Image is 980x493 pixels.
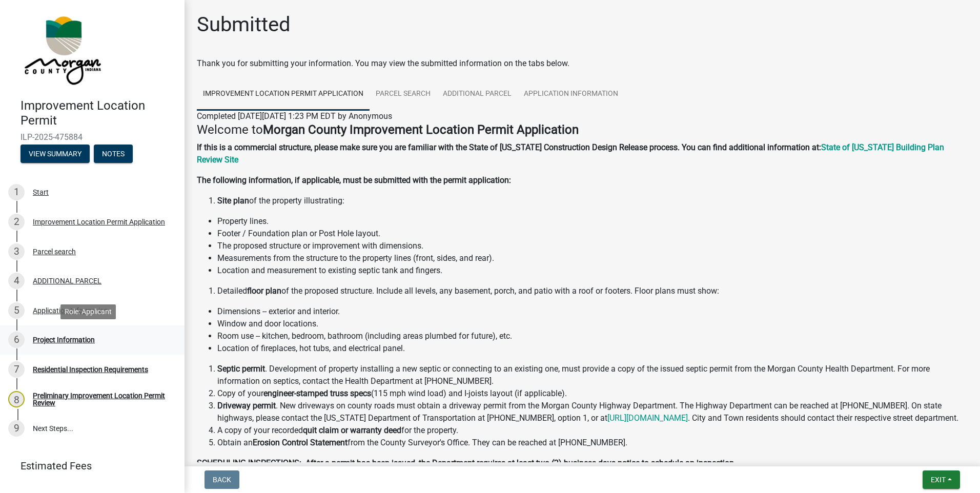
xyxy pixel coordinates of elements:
[21,150,90,158] wm-modal-confirm: Summary
[8,214,25,230] div: 2
[8,243,25,260] div: 3
[8,273,25,289] div: 4
[8,302,25,319] div: 5
[197,12,291,37] h1: Submitted
[217,196,249,206] strong: Site plan
[217,424,968,437] li: A copy of your recorded for the property.
[607,413,688,423] a: [URL][DOMAIN_NAME]
[217,195,968,207] li: of the property illustrating:
[437,78,518,111] a: ADDITIONAL PARCEL
[217,318,968,330] li: Window and door locations.
[60,304,116,319] div: Role: Applicant
[33,248,76,255] div: Parcel search
[217,264,968,277] li: Location and measurement to existing septic tank and fingers.
[217,400,968,424] li: . New driveways on county roads must obtain a driveway permit from the Morgan County Highway Depa...
[8,456,168,476] a: Estimated Fees
[217,240,968,252] li: The proposed structure or improvement with dimensions.
[8,332,25,348] div: 6
[931,476,946,484] span: Exit
[370,78,437,111] a: Parcel search
[33,336,95,343] div: Project Information
[197,458,736,468] strong: SCHEDULING INSPECTIONS: After a permit has been issued, the Department requires at least two (2) ...
[923,470,960,489] button: Exit
[217,387,968,400] li: Copy of your (115 mph wind load) and I-joists layout (if applicable).
[217,228,968,240] li: Footer / Foundation plan or Post Hole layout.
[33,392,168,406] div: Preliminary Improvement Location Permit Review
[247,286,281,296] strong: floor plan
[217,437,968,449] li: Obtain an from the County Surveyor's Office. They can be reached at [PHONE_NUMBER].
[197,142,944,165] a: State of [US_STATE] Building Plan Review Site
[21,98,176,128] h4: Improvement Location Permit
[197,57,968,70] div: Thank you for submitting your information. You may view the submitted information on the tabs below.
[94,150,133,158] wm-modal-confirm: Notes
[197,111,392,121] span: Completed [DATE][DATE] 1:23 PM EDT by Anonymous
[217,401,276,410] strong: Driveway permit
[263,388,371,398] strong: engineer-stamped truss specs
[253,438,348,447] strong: Erosion Control Statement
[197,142,821,152] strong: If this is a commercial structure, please make sure you are familiar with the State of [US_STATE]...
[303,425,401,435] strong: quit claim or warranty deed
[518,78,624,111] a: Application Information
[217,342,968,355] li: Location of fireplaces, hot tubs, and electrical panel.
[217,364,265,374] strong: Septic permit
[197,175,511,185] strong: The following information, if applicable, must be submitted with the permit application:
[217,330,968,342] li: Room use -- kitchen, bedroom, bathroom (including areas plumbed for future), etc.
[21,132,164,142] span: ILP-2025-475884
[217,252,968,264] li: Measurements from the structure to the property lines (front, sides, and rear).
[94,145,133,163] button: Notes
[217,285,968,297] li: Detailed of the proposed structure. Include all levels, any basement, porch, and patio with a roo...
[8,184,25,200] div: 1
[217,363,968,387] li: . Development of property installing a new septic or connecting to an existing one, must provide ...
[197,122,968,137] h4: Welcome to
[213,476,231,484] span: Back
[8,420,25,437] div: 9
[21,145,90,163] button: View Summary
[33,189,49,196] div: Start
[217,215,968,228] li: Property lines.
[33,277,101,284] div: ADDITIONAL PARCEL
[8,361,25,378] div: 7
[205,470,239,489] button: Back
[33,307,108,314] div: Application Information
[21,11,103,88] img: Morgan County, Indiana
[263,122,579,137] strong: Morgan County Improvement Location Permit Application
[33,218,165,225] div: Improvement Location Permit Application
[8,391,25,407] div: 8
[217,305,968,318] li: Dimensions -- exterior and interior.
[33,366,148,373] div: Residential Inspection Requirements
[197,78,370,111] a: Improvement Location Permit Application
